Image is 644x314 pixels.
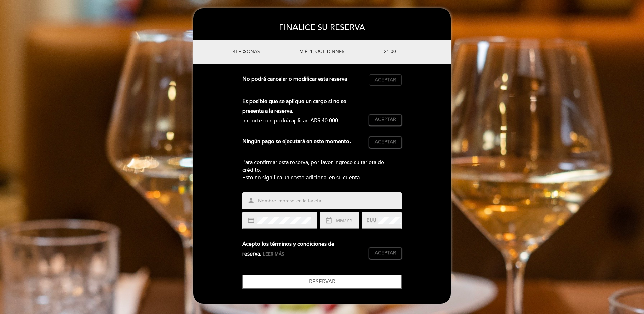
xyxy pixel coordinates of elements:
[375,139,396,146] span: Aceptar
[369,114,402,126] button: Aceptar
[247,197,255,204] i: person
[257,197,403,205] input: Nombre impreso en la tarjeta
[375,250,396,257] span: Aceptar
[309,278,335,285] span: Reservar
[369,136,402,148] button: Aceptar
[242,96,364,116] div: Es posible que se aplique un cargo si no se presenta a la reserva.
[263,251,284,257] span: Leer más
[247,217,255,224] i: credit_card
[369,247,402,259] button: Aceptar
[369,74,402,86] button: Aceptar
[242,136,369,148] div: Ningún pago se ejecutará en este momento.
[242,239,369,259] div: Acepto los términos y condiciones de reserva.
[242,159,402,182] div: Para confirmar esta reserva, por favor ingrese su tarjeta de crédito. Esto no significa un costo ...
[335,217,359,225] input: MM/YY
[373,44,443,60] div: 21:00
[242,116,364,126] div: Importe que podría aplicar: ARS 40.000
[236,49,260,54] span: personas
[242,74,369,86] div: No podrá cancelar o modificar esta reserva
[279,23,365,32] span: FINALICE SU RESERVA
[325,217,332,224] i: date_range
[201,44,271,60] div: 4
[375,116,396,123] span: Aceptar
[242,275,402,289] button: Reservar
[271,44,373,60] div: mié. 1, oct. DINNER
[375,77,396,84] span: Aceptar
